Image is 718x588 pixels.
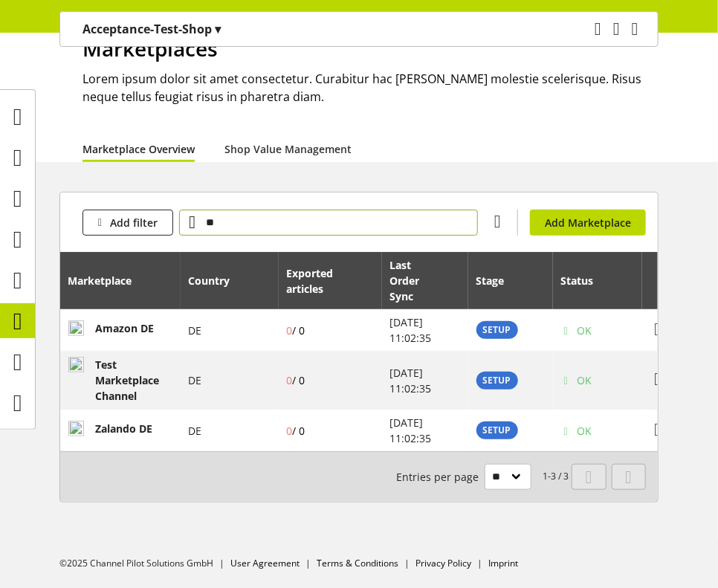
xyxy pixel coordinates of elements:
span: Marketplaces [83,34,218,62]
b: Zalando DE [96,421,153,436]
a: User Agreement [230,557,300,569]
b: Amazon DE [96,321,155,335]
span: Entries per page [396,469,485,485]
div: Last Order Sync [390,257,446,304]
h2: Lorem ipsum dolor sit amet consectetur. Curabitur hac [PERSON_NAME] molestie scelerisque. Risus n... [83,70,659,106]
div: Status [561,273,609,288]
span: Germany [189,424,202,438]
a: Marketplace Overview [83,141,195,157]
div: Stage [476,273,520,288]
span: ▾ [215,21,221,37]
span: Germany [189,323,202,337]
div: Marketplace [68,273,147,288]
span: SETUP [483,424,511,437]
span: / 0 [293,373,305,387]
img: Zalando DE [68,421,84,436]
span: / 0 [293,424,305,438]
span: Germany [189,373,202,387]
span: OK [578,423,592,439]
a: Privacy Policy [415,557,471,569]
span: [DATE] 11:02:35 [390,366,432,395]
button: Add filter [83,210,173,236]
span: 0 [287,373,305,387]
span: OK [578,372,592,388]
span: 0 [287,323,305,337]
span: OK [578,323,592,338]
span: Add Marketplace [545,215,631,230]
nav: main navigation [59,11,659,47]
a: Imprint [488,557,518,569]
li: ©2025 Channel Pilot Solutions GmbH [59,557,230,570]
button: Add Marketplace [530,210,646,236]
a: Terms & Conditions [317,557,398,569]
span: / 0 [293,323,305,337]
p: Acceptance-Test-Shop [83,20,221,38]
span: 0 [287,424,305,438]
div: Country [189,273,245,288]
b: Test Marketplace Channel [96,358,160,403]
span: SETUP [483,323,511,337]
img: Test Marketplace Channel [68,357,84,372]
span: [DATE] 11:02:35 [390,315,432,345]
span: [DATE] 11:02:35 [390,416,432,445]
small: 1-3 / 3 [396,464,569,490]
a: Shop Value Management [224,141,352,157]
div: Exported articles [287,265,357,297]
img: Amazon DE [68,320,84,336]
span: Add filter [110,215,158,230]
span: SETUP [483,374,511,387]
